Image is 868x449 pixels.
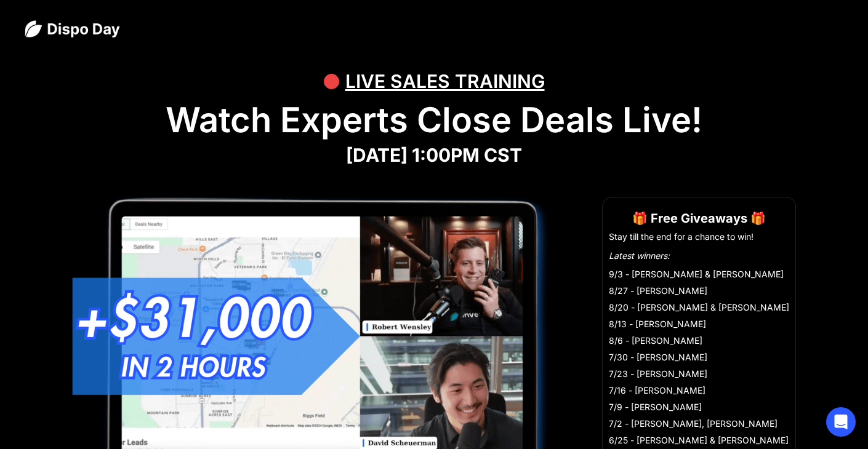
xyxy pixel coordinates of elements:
strong: 🎁 Free Giveaways 🎁 [632,211,766,226]
div: Open Intercom Messenger [826,407,856,437]
strong: [DATE] 1:00PM CST [346,144,522,166]
h1: Watch Experts Close Deals Live! [25,100,843,141]
li: Stay till the end for a chance to win! [609,231,789,243]
div: LIVE SALES TRAINING [345,63,545,100]
em: Latest winners: [609,250,670,261]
